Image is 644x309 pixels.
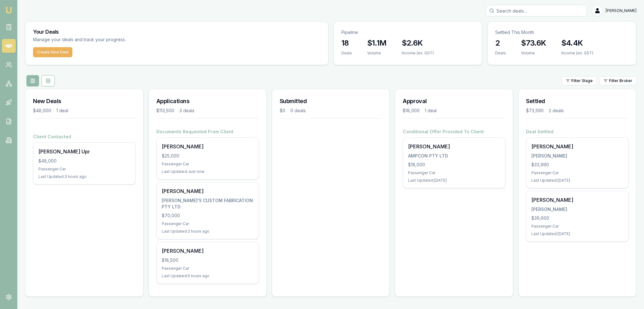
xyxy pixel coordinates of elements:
div: Last Updated: 3 hours ago [38,174,130,179]
div: $18,500 [162,257,254,263]
div: Last Updated: [DATE] [531,178,623,183]
h3: Your Deals [33,29,321,34]
p: Pipeline [341,29,475,36]
h3: Settled [526,97,629,106]
div: Volume [521,51,546,56]
div: Passenger Car [162,162,254,167]
div: $70,000 [162,212,254,219]
div: [PERSON_NAME] [162,247,254,255]
div: 1 deal [56,108,68,114]
div: Deals [495,51,506,56]
div: Last Updated: [DATE] [531,231,623,236]
h3: $73.6K [521,38,546,48]
div: 0 deals [290,108,306,114]
h3: Applications [156,97,259,106]
div: $0 [280,108,285,114]
p: Manage your deals and track your progress. [33,36,194,43]
h4: Conditional Offer Provided To Client [403,129,505,135]
div: [PERSON_NAME] Upr [38,148,130,155]
h3: Submitted [280,97,382,106]
div: Passenger Car [408,170,500,175]
div: Passenger Car [38,167,130,172]
div: Passenger Car [531,170,623,175]
div: [PERSON_NAME] [531,153,623,159]
div: Last Updated: Just now [162,169,254,174]
div: Income (ex. GST) [402,51,434,56]
h4: Deal Settled [526,129,629,135]
div: Last Updated: [DATE] [408,178,500,183]
h3: 2 [495,38,506,48]
div: [PERSON_NAME] [162,143,254,150]
div: [PERSON_NAME] [531,206,623,212]
p: Settled This Month [495,29,629,36]
div: $18,000 [408,162,500,168]
div: $33,990 [531,162,623,168]
div: Passenger Car [531,224,623,229]
button: Filter Broker [599,76,636,85]
div: 3 deals [179,108,194,114]
div: [PERSON_NAME] [408,143,500,150]
div: Income (ex. GST) [561,51,593,56]
div: $25,000 [162,153,254,159]
input: Search deals [486,5,587,16]
h3: New Deals [33,97,136,106]
h3: Approval [403,97,505,106]
h4: Documents Requested From Client [156,129,259,135]
button: Create New Deal [33,47,72,57]
h4: Client Contacted [33,134,136,140]
div: [PERSON_NAME] [531,196,623,204]
img: emu-icon-u.png [5,6,13,14]
span: Filter Stage [571,78,593,83]
div: [PERSON_NAME] [531,143,623,150]
div: $18,000 [403,108,420,114]
span: [PERSON_NAME] [606,8,636,13]
h3: $4.4K [561,38,593,48]
button: Filter Stage [562,76,597,85]
div: [PERSON_NAME] [162,187,254,195]
div: Volume [367,51,387,56]
div: $48,000 [38,158,130,164]
div: $48,000 [33,108,51,114]
div: Passenger Car [162,221,254,226]
div: Last Updated: 2 hours ago [162,229,254,234]
h3: $1.1M [367,38,387,48]
div: AMPCON PTY LTD [408,153,500,159]
div: Last Updated: 5 hours ago [162,273,254,279]
h3: 18 [341,38,352,48]
div: 2 deals [549,108,564,114]
h3: $2.6K [402,38,434,48]
div: 1 deal [425,108,437,114]
span: Filter Broker [609,78,632,83]
div: $113,500 [156,108,174,114]
div: [PERSON_NAME]'S CUSTOM FABRICATION PTY LTD [162,197,254,210]
div: $73,590 [526,108,544,114]
div: Passenger Car [162,266,254,271]
div: $39,600 [531,215,623,221]
div: Deals [341,51,352,56]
